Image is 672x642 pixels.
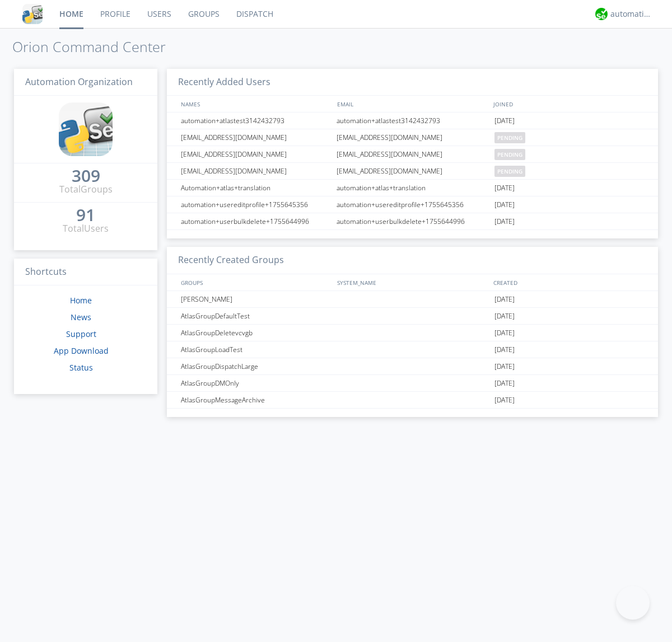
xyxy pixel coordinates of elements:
[167,213,658,230] a: automation+userbulkdelete+1755644996automation+userbulkdelete+1755644996[DATE]
[178,392,333,408] div: AtlasGroupMessageArchive
[334,146,492,162] div: [EMAIL_ADDRESS][DOMAIN_NAME]
[178,341,333,358] div: AtlasGroupLoadTest
[494,149,525,160] span: pending
[178,180,333,196] div: Automation+atlas+translation
[167,375,658,392] a: AtlasGroupDMOnly[DATE]
[22,4,43,24] img: cddb5a64eb264b2086981ab96f4c1ba7
[334,213,492,229] div: automation+userbulkdelete+1755644996
[491,96,647,112] div: JOINED
[491,274,647,290] div: CREATED
[178,325,333,341] div: AtlasGroupDeletevcvgb
[70,295,92,306] a: Home
[167,69,658,96] h3: Recently Added Users
[178,129,333,146] div: [EMAIL_ADDRESS][DOMAIN_NAME]
[494,308,515,325] span: [DATE]
[167,325,658,341] a: AtlasGroupDeletevcvgb[DATE]
[616,586,650,620] iframe: Toggle Customer Support
[595,8,608,20] img: d2d01cd9b4174d08988066c6d424eccd
[494,392,515,409] span: [DATE]
[494,196,515,213] span: [DATE]
[72,170,100,183] a: 309
[494,341,515,358] span: [DATE]
[66,329,96,339] a: Support
[178,375,333,391] div: AtlasGroupDMOnly
[494,213,515,230] span: [DATE]
[178,196,333,213] div: automation+usereditprofile+1755645356
[494,325,515,341] span: [DATE]
[72,170,100,181] div: 309
[178,358,333,374] div: AtlasGroupDispatchLarge
[167,129,658,146] a: [EMAIL_ADDRESS][DOMAIN_NAME][EMAIL_ADDRESS][DOMAIN_NAME]pending
[494,132,525,143] span: pending
[334,274,491,290] div: SYSTEM_NAME
[59,183,113,196] div: Total Groups
[494,180,515,196] span: [DATE]
[334,163,492,179] div: [EMAIL_ADDRESS][DOMAIN_NAME]
[610,8,652,20] div: automation+atlas
[76,209,95,221] div: 91
[334,180,492,196] div: automation+atlas+translation
[69,362,93,373] a: Status
[59,102,113,156] img: cddb5a64eb264b2086981ab96f4c1ba7
[334,113,492,129] div: automation+atlastest3142432793
[167,341,658,358] a: AtlasGroupLoadTest[DATE]
[167,146,658,163] a: [EMAIL_ADDRESS][DOMAIN_NAME][EMAIL_ADDRESS][DOMAIN_NAME]pending
[494,375,515,392] span: [DATE]
[494,113,515,129] span: [DATE]
[167,113,658,129] a: automation+atlastest3142432793automation+atlastest3142432793[DATE]
[63,222,109,235] div: Total Users
[25,76,133,88] span: Automation Organization
[334,196,492,213] div: automation+usereditprofile+1755645356
[167,196,658,213] a: automation+usereditprofile+1755645356automation+usereditprofile+1755645356[DATE]
[167,180,658,196] a: Automation+atlas+translationautomation+atlas+translation[DATE]
[167,308,658,325] a: AtlasGroupDefaultTest[DATE]
[54,345,109,356] a: App Download
[167,163,658,180] a: [EMAIL_ADDRESS][DOMAIN_NAME][EMAIL_ADDRESS][DOMAIN_NAME]pending
[494,291,515,308] span: [DATE]
[334,96,491,112] div: EMAIL
[178,113,333,129] div: automation+atlastest3142432793
[14,259,157,286] h3: Shortcuts
[494,358,515,375] span: [DATE]
[334,129,492,146] div: [EMAIL_ADDRESS][DOMAIN_NAME]
[178,308,333,324] div: AtlasGroupDefaultTest
[494,166,525,177] span: pending
[167,291,658,308] a: [PERSON_NAME][DATE]
[178,96,332,112] div: NAMES
[167,358,658,375] a: AtlasGroupDispatchLarge[DATE]
[167,247,658,274] h3: Recently Created Groups
[178,146,333,162] div: [EMAIL_ADDRESS][DOMAIN_NAME]
[178,213,333,229] div: automation+userbulkdelete+1755644996
[178,274,332,290] div: GROUPS
[71,312,91,322] a: News
[178,163,333,179] div: [EMAIL_ADDRESS][DOMAIN_NAME]
[76,209,95,222] a: 91
[167,392,658,409] a: AtlasGroupMessageArchive[DATE]
[178,291,333,307] div: [PERSON_NAME]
